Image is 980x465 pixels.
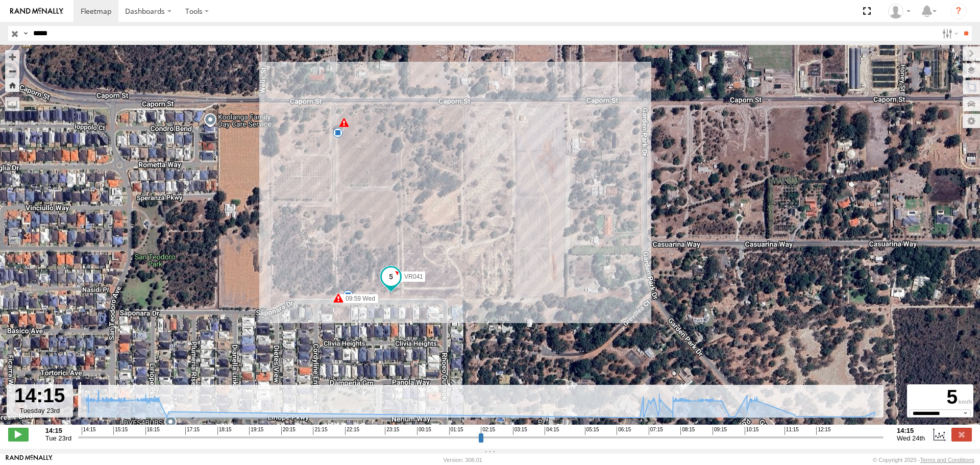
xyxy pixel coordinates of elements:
a: Terms and Conditions [920,457,974,463]
div: 30 [333,128,343,138]
span: 02:15 [481,427,495,435]
span: 20:15 [281,427,296,435]
span: 19:15 [249,427,263,435]
div: © Copyright 2025 - [873,457,974,463]
span: 00:15 [417,427,431,435]
label: Search Filter Options [938,26,960,41]
label: Map Settings [963,114,980,128]
strong: 14:15 [897,427,925,434]
button: Zoom out [5,64,19,78]
span: 06:15 [617,427,631,435]
span: 09:15 [713,427,727,435]
label: Search Query [21,26,30,41]
span: 12:15 [816,427,830,435]
span: 08:15 [680,427,695,435]
label: Measure [5,97,19,111]
div: 5 [909,386,972,409]
button: Zoom in [5,50,19,64]
label: Close [951,428,972,441]
span: Wed 24th Sep 2025 [897,434,925,442]
a: Visit our Website [6,455,53,465]
span: 10:15 [745,427,759,435]
label: Play/Stop [8,428,29,441]
strong: 14:15 [45,427,71,434]
span: Tue 23rd Sep 2025 [45,434,71,442]
div: Luke Walker [885,4,914,19]
button: Zoom Home [5,78,19,92]
span: 15:15 [113,427,128,435]
span: 04:15 [545,427,559,435]
span: 11:15 [785,427,799,435]
span: 23:15 [385,427,399,435]
span: 14:15 [82,427,96,435]
span: 07:15 [649,427,663,435]
label: 09:59 Wed [338,294,378,303]
span: 21:15 [313,427,327,435]
span: 18:15 [217,427,232,435]
span: VR041 [404,273,423,280]
div: 15 [343,290,353,300]
i: ? [950,3,967,19]
img: rand-logo.svg [10,8,63,15]
span: 17:15 [185,427,200,435]
span: 01:15 [449,427,463,435]
span: 05:15 [585,427,599,435]
span: 16:15 [145,427,160,435]
span: 22:15 [345,427,359,435]
div: 5 [339,117,349,128]
div: Version: 308.01 [444,457,482,463]
span: 03:15 [513,427,527,435]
